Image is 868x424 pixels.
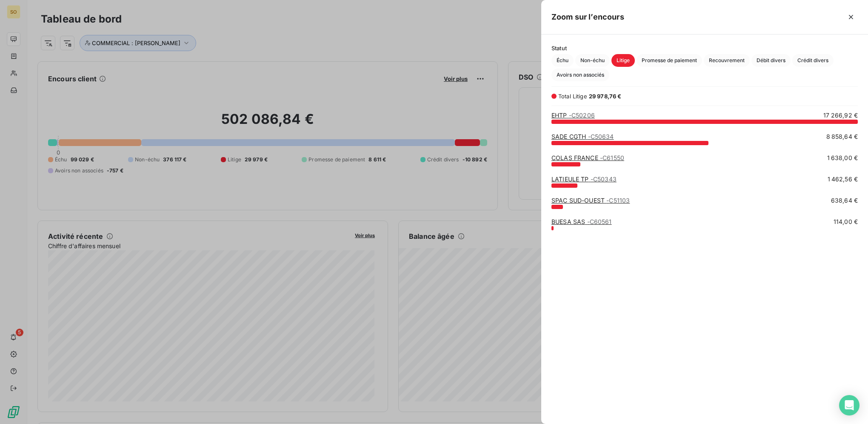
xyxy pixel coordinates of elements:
span: - C50634 [588,133,614,140]
button: Avoirs non associés [551,69,609,81]
span: - C50343 [591,175,617,183]
h5: Zoom sur l’encours [551,11,624,23]
a: SPAC SUD-OUEST [551,197,630,204]
button: Promesse de paiement [637,54,702,67]
a: LATIEULE TP [551,175,617,183]
span: - C61550 [600,154,624,161]
span: 1 638,00 € [827,154,858,162]
button: Échu [551,54,574,67]
button: Débit divers [751,54,791,67]
button: Non-échu [575,54,610,67]
span: 114,00 € [834,218,858,226]
button: Recouvrement [704,54,750,67]
span: - C50206 [569,112,595,119]
button: Crédit divers [792,54,834,67]
a: SADE CGTH [551,133,614,140]
span: 29 978,76 € [589,93,622,100]
button: Litige [611,54,635,67]
span: - C60561 [587,218,612,225]
a: BUESA SAS [551,218,612,225]
span: 1 462,56 € [828,175,858,183]
a: EHTP [551,112,595,119]
a: COLAS FRANCE [551,154,624,161]
div: grid [541,111,868,414]
span: 17 266,92 € [823,111,858,120]
span: Statut [551,45,858,52]
span: - C51103 [606,197,630,204]
span: Total Litige [558,93,587,100]
span: 638,64 € [831,196,858,205]
span: 8 858,64 € [826,132,858,141]
div: Open Intercom Messenger [839,395,859,415]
